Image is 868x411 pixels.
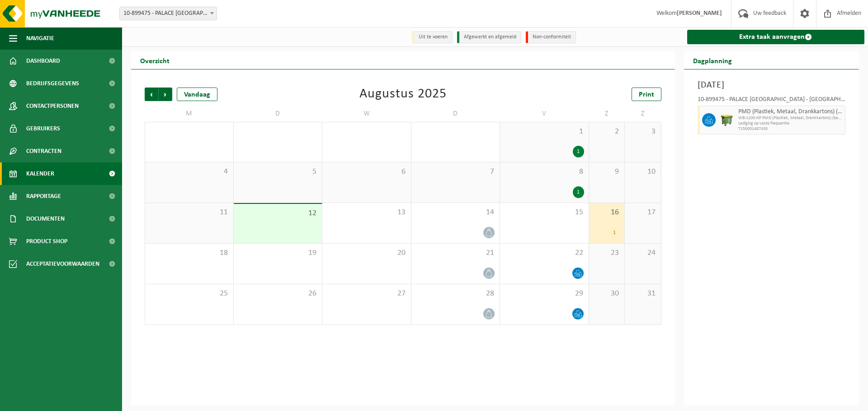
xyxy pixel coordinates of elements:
[119,7,217,20] span: 10-899475 - PALACE NV - AALST
[594,248,620,258] span: 23
[505,127,584,137] span: 1
[639,91,654,98] span: Print
[500,106,589,122] td: V
[684,51,741,69] h2: Dagplanning
[145,106,234,122] td: M
[145,88,158,101] span: Vorige
[26,208,65,230] span: Documenten
[26,50,60,72] span: Dashboard
[26,72,79,95] span: Bedrijfsgegevens
[322,106,411,122] td: W
[526,31,576,43] li: Non-conformiteit
[26,162,54,185] span: Kalender
[738,126,843,132] span: T250001487430
[609,227,620,239] div: 1
[238,208,318,218] span: 12
[629,208,656,217] span: 17
[234,106,323,122] td: D
[589,106,625,122] td: Z
[416,289,495,299] span: 28
[573,146,584,157] div: 1
[177,88,217,101] div: Vandaag
[150,167,229,177] span: 4
[629,289,656,299] span: 31
[505,167,584,177] span: 8
[26,185,61,208] span: Rapportage
[416,208,495,217] span: 14
[625,106,661,122] td: Z
[238,167,318,177] span: 5
[573,186,584,198] div: 1
[150,208,229,217] span: 11
[327,167,406,177] span: 6
[150,289,229,299] span: 25
[150,248,229,258] span: 18
[594,289,620,299] span: 30
[359,88,447,101] div: Augustus 2025
[629,248,656,258] span: 24
[131,51,179,69] h2: Overzicht
[677,10,722,17] strong: [PERSON_NAME]
[327,208,406,217] span: 13
[720,113,734,127] img: WB-1100-HPE-GN-51
[327,289,406,299] span: 27
[738,115,843,121] span: WB-1100-HP PMD (Plastiek, Metaal, Drankkartons) (bedrijven)
[629,167,656,177] span: 10
[412,31,453,43] li: Uit te voeren
[238,289,318,299] span: 26
[238,248,318,258] span: 19
[505,289,584,299] span: 29
[416,167,495,177] span: 7
[26,27,54,50] span: Navigatie
[327,248,406,258] span: 20
[594,127,620,137] span: 2
[26,117,60,140] span: Gebruikers
[594,208,620,217] span: 16
[416,248,495,258] span: 21
[120,7,217,20] span: 10-899475 - PALACE NV - AALST
[505,208,584,217] span: 15
[738,121,843,126] span: Lediging op vaste frequentie
[505,248,584,258] span: 22
[629,127,656,137] span: 3
[26,230,67,253] span: Product Shop
[411,106,500,122] td: D
[457,31,521,43] li: Afgewerkt en afgemeld
[26,253,99,275] span: Acceptatievoorwaarden
[26,140,61,162] span: Contracten
[698,97,846,106] div: 10-899475 - PALACE [GEOGRAPHIC_DATA] - [GEOGRAPHIC_DATA]
[687,30,865,44] a: Extra taak aanvragen
[594,167,620,177] span: 9
[159,88,172,101] span: Volgende
[738,108,843,115] span: PMD (Plastiek, Metaal, Drankkartons) (bedrijven)
[698,79,846,92] h3: [DATE]
[26,95,79,117] span: Contactpersonen
[632,88,661,101] a: Print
